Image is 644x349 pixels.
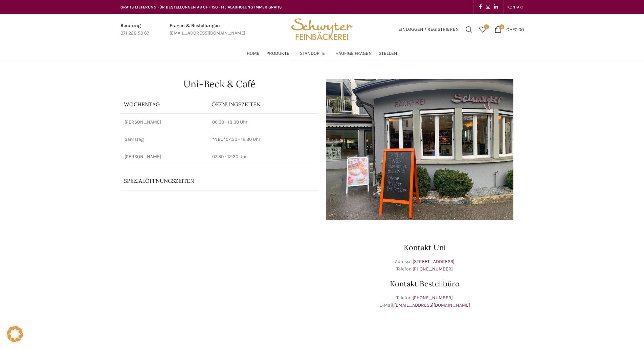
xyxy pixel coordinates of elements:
[491,23,527,36] a: 0 CHF0.00
[120,227,319,328] iframe: schwyter bäckerei dufourstrasse
[506,26,515,32] span: CHF
[326,244,524,251] h3: Kontakt Uni
[300,50,325,57] span: Standorte
[125,119,204,126] p: [PERSON_NAME]
[335,47,372,60] a: Häufige Fragen
[212,136,314,143] p: 07:30 - 12:30 Uhr
[379,47,397,60] a: Stellen
[504,0,527,14] div: Secondary navigation
[335,50,372,57] span: Häufige Fragen
[499,24,504,29] span: 0
[326,294,524,309] p: Telefon: E-Mail:
[117,47,527,60] div: Main navigation
[395,23,462,36] a: Einloggen / Registrieren
[247,47,260,60] a: Home
[125,136,204,143] p: Samstag
[507,5,524,9] span: KONTAKT
[124,177,296,184] p: Spezialöffnungszeiten
[484,24,489,29] span: 0
[379,50,397,57] span: Stellen
[326,280,524,287] h3: Kontakt Bestellbüro
[476,23,489,36] div: Meine Wunschliste
[170,22,245,37] a: Infobox link
[247,50,260,57] span: Home
[394,302,470,308] a: [EMAIL_ADDRESS][DOMAIN_NAME]
[120,5,282,9] span: GRATIS LIEFERUNG FÜR BESTELLUNGEN AB CHF 150 - FILIALABHOLUNG IMMER GRATIS
[476,23,489,36] a: 0
[477,2,484,12] a: Facebook social link
[484,2,492,12] a: Instagram social link
[326,258,524,273] p: Adresse: Telefon:
[266,47,293,60] a: Produkte
[120,22,149,37] a: Infobox link
[212,153,314,160] p: 07:30 - 12:30 Uhr
[120,79,319,89] h1: Uni-Beck & Café
[289,26,355,32] a: Site logo
[289,14,355,45] img: Bäckerei Schwyter
[398,27,459,32] span: Einloggen / Registrieren
[212,119,314,126] p: 06:30 - 18:30 Uhr
[266,50,289,57] span: Produkte
[492,2,500,12] a: Linkedin social link
[413,259,454,264] a: [STREET_ADDRESS]
[300,47,329,60] a: Standorte
[506,26,524,32] bdi: 0.00
[413,295,453,301] a: [PHONE_NUMBER]
[125,153,204,160] p: [PERSON_NAME]
[462,23,476,36] a: Suchen
[413,266,453,272] a: [PHONE_NUMBER]
[507,0,524,14] a: KONTAKT
[212,101,315,108] p: ÖFFNUNGSZEITEN
[124,101,205,108] p: Wochentag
